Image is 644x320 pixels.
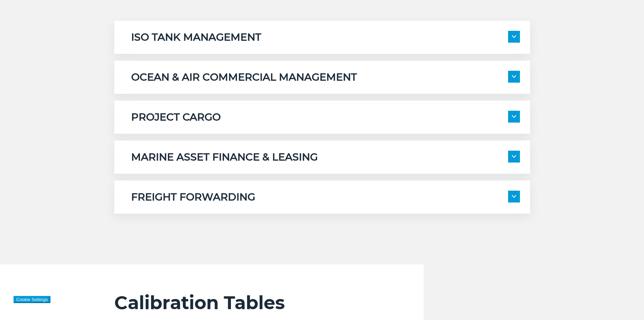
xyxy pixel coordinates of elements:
h5: ISO TANK MANAGEMENT [131,31,261,44]
h5: PROJECT CARGO [131,111,221,124]
img: arrow [512,35,516,38]
button: Cookie Settings [14,296,50,303]
h5: OCEAN & AIR COMMERCIAL MANAGEMENT [131,71,357,84]
img: arrow [512,195,516,198]
h5: FREIGHT FORWARDING [131,191,255,204]
h5: MARINE ASSET FINANCE & LEASING [131,151,318,164]
img: arrow [512,75,516,78]
h2: Calibration Tables [114,292,424,314]
img: arrow [512,115,516,118]
img: arrow [512,155,516,158]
